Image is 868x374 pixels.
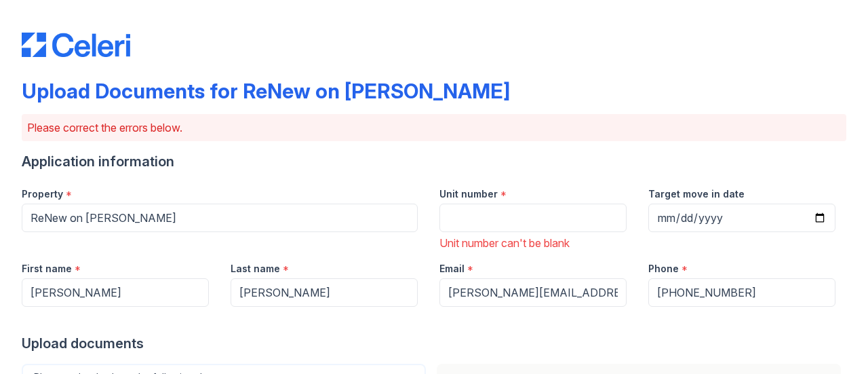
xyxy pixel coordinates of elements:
[439,187,498,201] label: Unit number
[22,79,510,103] div: Upload Documents for ReNew on [PERSON_NAME]
[648,262,679,276] label: Phone
[22,187,63,201] label: Property
[22,33,130,57] img: CE_Logo_Blue-a8612792a0a2168367f1c8372b55b34899dd931a85d93a1a3d3e32e68fde9ad4.png
[648,187,745,201] label: Target move in date
[27,119,841,136] p: Please correct the errors below.
[22,334,846,353] div: Upload documents
[22,152,846,171] div: Application information
[439,262,465,276] label: Email
[439,235,627,251] div: Unit number can't be blank
[22,262,72,276] label: First name
[231,262,280,276] label: Last name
